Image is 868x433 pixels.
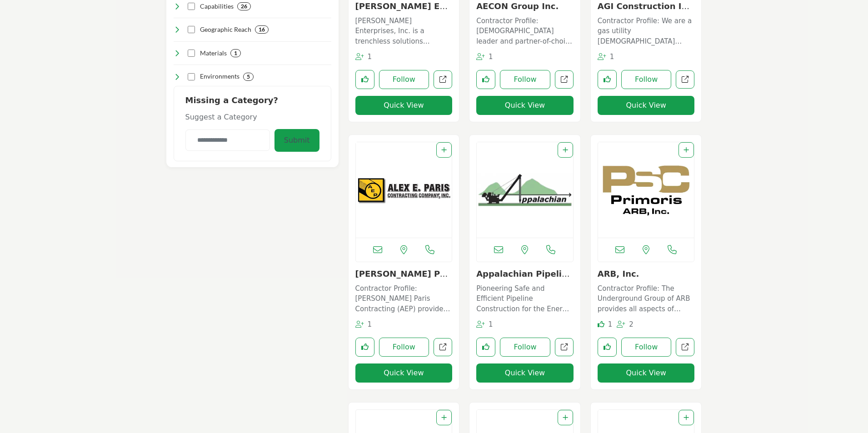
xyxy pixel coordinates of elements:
h3: ARB, Inc. [598,269,695,279]
p: Pioneering Safe and Efficient Pipeline Construction for the Energy Sector With a focus on safety,... [476,284,574,314]
b: 26 [241,3,247,10]
button: Like listing [598,338,617,357]
a: Add To List [441,146,447,154]
a: AGI Construction Inc... [598,1,689,21]
div: Followers [355,52,372,62]
a: Add To List [441,414,447,421]
p: Contractor Profile: We are a gas utility [DEMOGRAPHIC_DATA] employing over 300 workers and servic... [598,16,695,47]
h4: Geographic Reach: Extensive coverage across various regions, states, and territories to meet clie... [200,25,251,34]
div: Followers [617,319,634,330]
button: Quick View [476,96,574,115]
a: Contractor Profile: [PERSON_NAME] Paris Contracting (AEP) provides a comprehensive approach to ga... [355,281,453,314]
span: 1 [608,320,613,328]
button: Follow [621,70,672,89]
h4: Capabilities: Specialized skills and equipment for executing complex projects using advanced tech... [200,2,234,11]
input: Select Geographic Reach checkbox [188,26,195,33]
h3: Alex E. Paris Contracting Co., Inc. [355,269,453,279]
h3: AECON Group Inc. [476,1,574,11]
i: Like [598,321,604,328]
span: 1 [489,53,493,61]
a: Pioneering Safe and Efficient Pipeline Construction for the Energy Sector With a focus on safety,... [476,281,574,314]
button: Follow [500,70,550,89]
b: 1 [234,50,237,56]
span: 1 [489,320,493,328]
a: Contractor Profile: The Underground Group of ARB provides all aspects of construction services fo... [598,281,695,314]
a: [PERSON_NAME] Enterprises, Inc. is a trenchless solutions contractor focusing on trenchless utili... [355,14,453,47]
h3: AGI Construction Inc. [598,1,695,11]
button: Quick View [355,96,453,115]
a: Add To List [683,146,689,154]
input: Select Materials checkbox [188,50,195,57]
div: 26 Results For Capabilities [237,2,251,10]
p: [PERSON_NAME] Enterprises, Inc. is a trenchless solutions contractor focusing on trenchless utili... [355,16,453,47]
h2: Missing a Category? [185,95,319,112]
input: Select Capabilities checkbox [188,3,195,10]
input: Category Name [185,129,270,151]
a: Contractor Profile: We are a gas utility [DEMOGRAPHIC_DATA] employing over 300 workers and servic... [598,14,695,47]
a: Open arb-inc in new tab [676,338,694,357]
button: Follow [621,338,672,357]
h3: Aaron Enterprises Inc. [355,1,453,11]
a: Open aecon-utilities-ltd in new tab [555,70,574,89]
span: 2 [629,320,634,328]
span: 1 [367,53,372,61]
input: Select Environments checkbox [188,73,195,80]
p: Contractor Profile: [DEMOGRAPHIC_DATA] leader and partner-of-choice in construction and infrastru... [476,16,574,47]
button: Follow [379,70,429,89]
div: Followers [476,319,493,330]
button: Like listing [476,70,495,89]
a: [PERSON_NAME] Enterprises In... [355,1,449,21]
a: Open aaron-enterprises-inc in new tab [434,70,452,89]
button: Quick View [598,96,695,115]
a: Open agi-construction-inc in new tab [676,70,694,89]
img: ARB, Inc. [598,142,694,238]
button: Quick View [355,363,453,383]
h3: Appalachian Pipeline Contractors LLP [476,269,574,279]
a: Open Listing in new tab [598,142,694,238]
a: Open alex-e-paris-contracting-co-inc in new tab [434,338,452,357]
p: Contractor Profile: [PERSON_NAME] Paris Contracting (AEP) provides a comprehensive approach to ga... [355,284,453,314]
button: Submit [274,129,319,152]
button: Like listing [476,338,495,357]
a: Open Listing in new tab [477,142,573,238]
button: Follow [500,338,550,357]
a: Add To List [683,414,689,421]
p: Contractor Profile: The Underground Group of ARB provides all aspects of construction services fo... [598,284,695,314]
a: ARB, Inc. [598,269,639,279]
div: Followers [598,52,614,62]
div: 16 Results For Geographic Reach [255,25,269,34]
span: Suggest a Category [185,113,257,121]
button: Quick View [476,363,574,383]
span: 1 [367,320,372,328]
a: Appalachian Pipeline... [476,269,569,289]
a: Add To List [563,146,568,154]
a: Open Listing in new tab [356,142,452,238]
button: Follow [379,338,429,357]
a: Open appalachian-pipeline-contractors-llp in new tab [555,338,574,357]
button: Like listing [355,338,374,357]
h4: Environments: Adaptability to diverse geographical, topographical, and environmental conditions f... [200,72,239,81]
button: Quick View [598,363,695,383]
div: 5 Results For Environments [243,73,254,81]
a: AECON Group Inc. [476,1,559,11]
a: [PERSON_NAME] Paris Contra... [355,269,453,289]
a: Contractor Profile: [DEMOGRAPHIC_DATA] leader and partner-of-choice in construction and infrastru... [476,14,574,47]
button: Like listing [355,70,374,89]
div: 1 Results For Materials [230,49,241,57]
img: Appalachian Pipeline Contractors LLP [477,142,573,238]
b: 5 [247,74,250,80]
img: Alex E. Paris Contracting Co., Inc. [356,142,452,238]
button: Like listing [598,70,617,89]
div: Followers [476,52,493,62]
b: 16 [259,26,265,33]
a: Add To List [563,414,568,421]
h4: Materials: Expertise in handling, fabricating, and installing a wide range of pipeline materials ... [200,49,227,58]
div: Followers [355,319,372,330]
span: 1 [610,53,614,61]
